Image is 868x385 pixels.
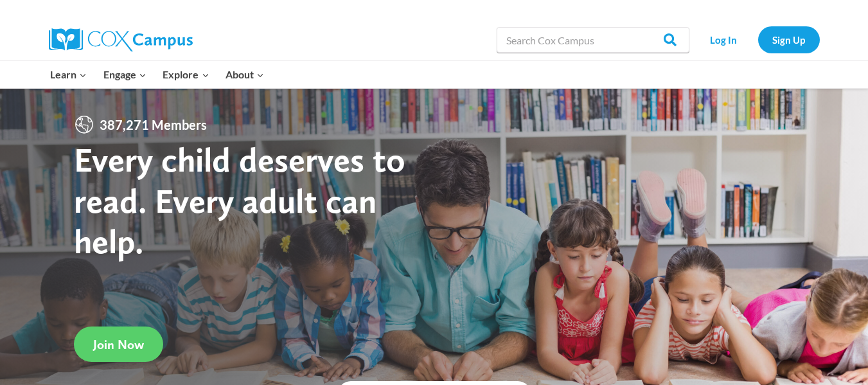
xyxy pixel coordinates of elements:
a: Sign Up [758,26,820,53]
span: About [226,66,264,83]
span: Learn [50,66,87,83]
input: Search Cox Campus [497,27,689,53]
nav: Primary Navigation [42,61,272,88]
span: Explore [163,66,209,83]
strong: Every child deserves to read. Every adult can help. [74,139,405,262]
span: 387,271 Members [94,114,212,135]
a: Log In [696,26,752,53]
nav: Secondary Navigation [696,26,820,53]
img: Cox Campus [49,28,193,51]
span: Join Now [93,337,144,352]
span: Engage [103,66,146,83]
a: Join Now [74,327,163,362]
